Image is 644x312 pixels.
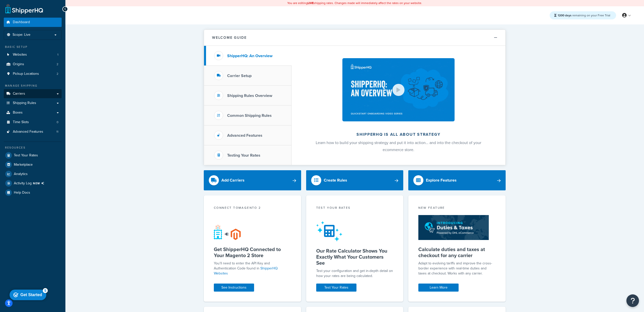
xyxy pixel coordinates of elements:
span: Websites [13,53,27,57]
h2: Welcome Guide [212,36,247,40]
a: Explore Features [408,170,506,190]
li: Time Slots [4,118,62,127]
span: Activity Log [14,180,46,187]
h2: ShipperHQ is all about strategy [305,132,492,137]
a: Marketplace [4,160,62,169]
h5: Our Rate Calculator Shows You Exactly What Your Customers See [316,248,393,266]
div: Get Started [13,6,34,10]
p: You'll need to enter the API Key and Authentication Code found in [214,261,291,276]
span: Marketplace [14,163,33,167]
a: Dashboard [4,18,62,27]
h3: Carrier Setup [227,74,252,78]
span: 1 [57,53,58,57]
p: Adapt to evolving tariffs and improve the cross-border experience with real-time duties and taxes... [418,261,496,276]
span: 0 [57,120,58,124]
a: Origins2 [4,60,62,69]
a: Advanced Features11 [4,127,62,136]
a: Test Your Rates [4,151,62,160]
li: Websites [4,50,62,59]
strong: 1200 days [558,13,572,18]
div: Connect to Magento 2 [214,205,291,211]
a: Help Docs [4,188,62,197]
a: ShipperHQ Websites [214,266,278,276]
div: Manage Shipping [4,84,62,88]
div: Resources [4,146,62,150]
a: Analytics [4,169,62,179]
h5: Calculate duties and taxes at checkout for any carrier [418,246,496,258]
li: [object Object] [4,179,62,188]
span: Scope: Live [13,33,30,37]
a: Shipping Rules [4,98,62,108]
div: Create Rules [324,177,347,184]
div: Add Carriers [221,177,245,184]
span: Origins [13,62,24,66]
a: See Instructions [214,284,254,292]
a: Pickup Locations2 [4,69,62,79]
div: Explore Features [426,177,457,184]
span: Learn how to build your shipping strategy and put it into action… and into the checkout of your e... [316,140,481,153]
span: NEW [33,181,46,185]
span: 11 [56,130,58,134]
span: Boxes [13,111,23,115]
div: Get Started 5 items remaining, 0% complete [2,3,39,13]
span: Shipping Rules [13,101,36,105]
a: Websites1 [4,50,62,59]
a: Test Your Rates [316,284,356,292]
div: Test your configuration and get in-depth detail on how your rates are being calculated. [316,268,393,279]
button: Open Resource Center [626,294,639,307]
a: Time Slots0 [4,118,62,127]
li: Pickup Locations [4,69,62,79]
div: Basic Setup [4,45,62,49]
span: Dashboard [13,20,30,24]
div: 5 [35,1,40,6]
a: Carriers [4,89,62,98]
h3: Advanced Features [227,133,262,138]
a: Learn More [418,284,459,292]
li: Origins [4,60,62,69]
span: 2 [57,62,58,66]
li: Advanced Features [4,127,62,136]
span: Test Your Rates [14,153,38,158]
img: ShipperHQ is all about strategy [342,58,455,121]
h3: Shipping Rules Overview [227,93,272,98]
span: Analytics [14,172,28,176]
a: Activity LogNEW [4,179,62,188]
h3: ShipperHQ: An Overview [227,54,272,58]
span: Carriers [13,92,25,96]
h3: Testing Your Rates [227,153,260,158]
div: Test your rates [316,205,393,211]
a: Add Carriers [204,170,301,190]
span: Advanced Features [13,130,43,134]
a: Boxes [4,108,62,117]
h3: Common Shipping Rules [227,113,272,118]
h5: Get ShipperHQ Connected to Your Magento 2 Store [214,246,291,258]
span: 2 [57,72,58,76]
div: New Feature [418,205,496,211]
span: remaining on your Free Trial [558,13,610,18]
button: Welcome Guide [204,30,505,46]
b: LIVE [308,1,314,5]
span: Help Docs [14,191,30,195]
span: Pickup Locations [13,72,39,76]
span: Time Slots [13,120,29,124]
img: connect-shq-magento-24cdf84b.svg [214,224,241,240]
a: Create Rules [306,170,404,190]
